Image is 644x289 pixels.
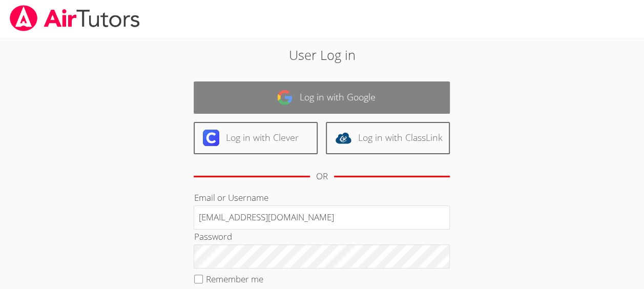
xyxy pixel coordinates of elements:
label: Email or Username [194,192,268,203]
a: Log in with Google [194,81,450,114]
a: Log in with ClassLink [326,122,450,154]
label: Remember me [206,273,263,285]
h2: User Log in [148,45,496,65]
img: classlink-logo-d6bb404cc1216ec64c9a2012d9dc4662098be43eaf13dc465df04b49fa7ab582.svg [335,130,351,146]
img: airtutors_banner-c4298cdbf04f3fff15de1276eac7730deb9818008684d7c2e4769d2f7ddbe033.png [9,5,141,31]
div: OR [316,169,328,184]
label: Password [194,231,232,242]
img: google-logo-50288ca7cdecda66e5e0955fdab243c47b7ad437acaf1139b6f446037453330a.svg [277,89,293,106]
a: Log in with Clever [194,122,318,154]
img: clever-logo-6eab21bc6e7a338710f1a6ff85c0baf02591cd810cc4098c63d3a4b26e2feb20.svg [203,130,219,146]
